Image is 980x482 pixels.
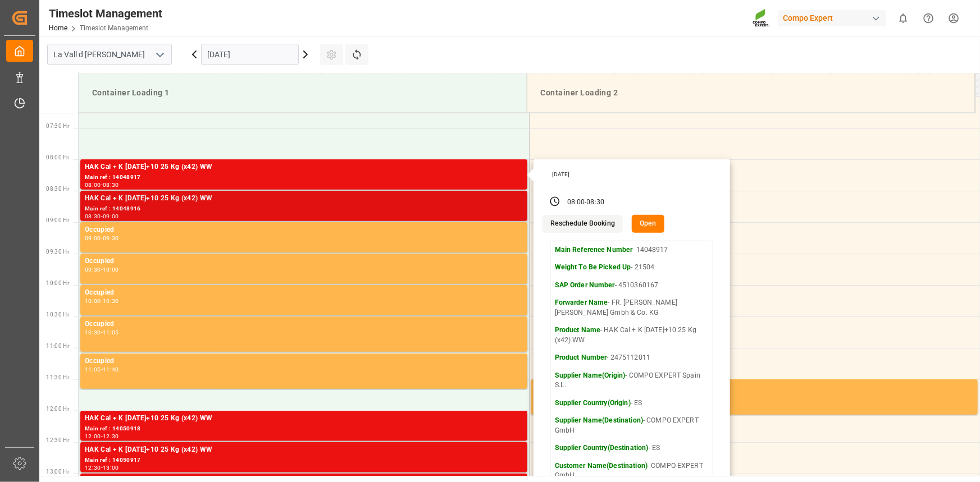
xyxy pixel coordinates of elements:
[101,330,103,335] div: -
[85,267,101,272] div: 09:30
[85,204,523,214] div: Main ref : 14048916
[555,353,709,363] p: - 2475112011
[555,444,649,452] strong: Supplier Country(Destination)
[85,465,101,470] div: 12:30
[103,299,119,304] div: 10:30
[778,10,886,26] div: Compo Expert
[891,6,916,31] button: show 0 new notifications
[46,406,69,412] span: 12:00 Hr
[101,299,103,304] div: -
[101,367,103,372] div: -
[46,374,69,380] span: 11:30 Hr
[103,182,119,187] div: 08:30
[46,249,69,255] span: 09:30 Hr
[555,461,709,481] p: - COMPO EXPERT GmbH
[46,469,69,475] span: 13:00 Hr
[101,182,103,187] div: -
[85,287,523,299] div: Occupied
[46,217,69,223] span: 09:00 Hr
[555,325,709,345] p: - HAK Cal + K [DATE]+10 25 Kg (x42) WW
[85,256,523,267] div: Occupied
[85,424,523,434] div: Main ref : 14050918
[555,462,648,470] strong: Customer Name(Destination)
[555,371,626,379] strong: Supplier Name(Origin)
[88,82,518,103] div: Container Loading 1
[85,214,101,219] div: 08:30
[555,416,709,435] p: - COMPO EXPERT GmbH
[46,280,69,286] span: 10:00 Hr
[555,354,607,361] strong: Product Number
[103,434,119,439] div: 12:30
[103,330,119,335] div: 11:05
[778,7,891,29] button: Compo Expert
[753,8,771,28] img: Screenshot%202023-09-29%20at%2010.02.21.png_1712312052.png
[46,343,69,349] span: 11:00 Hr
[46,123,69,129] span: 07:30 Hr
[555,281,709,291] p: - 4510360167
[101,434,103,439] div: -
[46,437,69,443] span: 12:30 Hr
[103,367,119,372] div: 11:40
[47,44,172,65] input: Type to search/select
[555,416,643,424] strong: Supplier Name(Destination)
[587,198,605,208] div: 08:30
[567,198,585,208] div: 08:00
[85,367,101,372] div: 11:05
[101,465,103,470] div: -
[46,311,69,318] span: 10:30 Hr
[85,236,101,241] div: 09:00
[585,198,586,208] div: -
[555,245,709,255] p: - 14048917
[555,298,709,318] p: - FR. [PERSON_NAME] [PERSON_NAME] Gmbh & Co. KG
[536,82,966,103] div: Container Loading 2
[555,443,709,453] p: - ES
[85,173,523,182] div: Main ref : 14048917
[103,214,119,219] div: 09:00
[632,215,664,233] button: Open
[49,5,162,22] div: Timeslot Management
[555,281,615,289] strong: SAP Order Number
[555,399,631,407] strong: Supplier Country(Origin)
[85,182,101,187] div: 08:00
[46,154,69,160] span: 08:00 Hr
[555,299,608,306] strong: Forwarder Name
[555,326,601,334] strong: Product Name
[103,465,119,470] div: 13:00
[85,413,523,424] div: HAK Cal + K [DATE]+10 25 Kg (x42) WW
[85,456,523,465] div: Main ref : 14050917
[85,444,523,456] div: HAK Cal + K [DATE]+10 25 Kg (x42) WW
[85,193,523,204] div: HAK Cal + K [DATE]+10 25 Kg (x42) WW
[85,434,101,439] div: 12:00
[555,398,709,408] p: - ES
[85,356,523,367] div: Occupied
[85,224,523,236] div: Occupied
[555,263,631,271] strong: Weight To Be Picked Up
[49,24,67,32] a: Home
[103,236,119,241] div: 09:30
[548,171,718,178] div: [DATE]
[85,330,101,335] div: 10:30
[101,214,103,219] div: -
[543,215,623,233] button: Reschedule Booking
[103,267,119,272] div: 10:00
[916,6,941,31] button: Help Center
[85,299,101,304] div: 10:00
[46,186,69,192] span: 08:30 Hr
[536,382,973,393] div: Occupied
[85,319,523,330] div: Occupied
[85,162,523,173] div: HAK Cal + K [DATE]+10 25 Kg (x42) WW
[151,46,168,63] button: open menu
[201,44,299,65] input: DD.MM.YYYY
[555,263,709,273] p: - 21504
[101,236,103,241] div: -
[555,246,633,254] strong: Main Reference Number
[555,371,709,391] p: - COMPO EXPERT Spain S.L.
[101,267,103,272] div: -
